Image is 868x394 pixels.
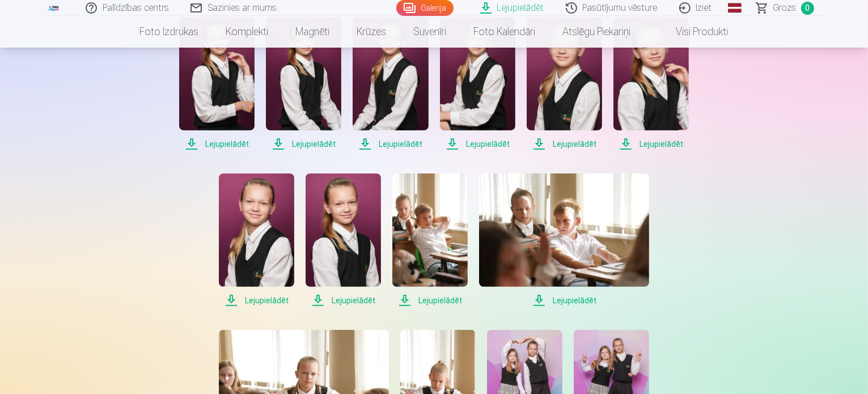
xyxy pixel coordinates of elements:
a: Lejupielādēt [440,17,515,151]
a: Visi produkti [645,16,742,48]
span: Lejupielādēt [219,294,294,307]
span: Lejupielādēt [353,137,428,151]
span: Lejupielādēt [613,137,689,151]
a: Lejupielādēt [266,17,341,151]
a: Suvenīri [400,16,460,48]
a: Lejupielādēt [392,173,468,307]
span: Lejupielādēt [179,137,255,151]
span: Lejupielādēt [440,137,515,151]
span: Lejupielādēt [306,294,381,307]
a: Krūzes [344,16,400,48]
a: Lejupielādēt [613,17,689,151]
a: Lejupielādēt [179,17,255,151]
a: Lejupielādēt [306,173,381,307]
span: 0 [801,2,814,15]
img: /fa1 [48,5,60,11]
span: Lejupielādēt [266,137,341,151]
a: Foto kalendāri [460,16,549,48]
a: Lejupielādēt [527,17,602,151]
span: Lejupielādēt [527,137,602,151]
a: Lejupielādēt [353,17,428,151]
a: Komplekti [213,16,282,48]
span: Lejupielādēt [392,294,468,307]
a: Atslēgu piekariņi [549,16,645,48]
a: Lejupielādēt [219,173,294,307]
a: Magnēti [282,16,344,48]
span: Grozs [773,1,797,15]
span: Lejupielādēt [479,294,649,307]
a: Foto izdrukas [126,16,213,48]
a: Lejupielādēt [479,173,649,307]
